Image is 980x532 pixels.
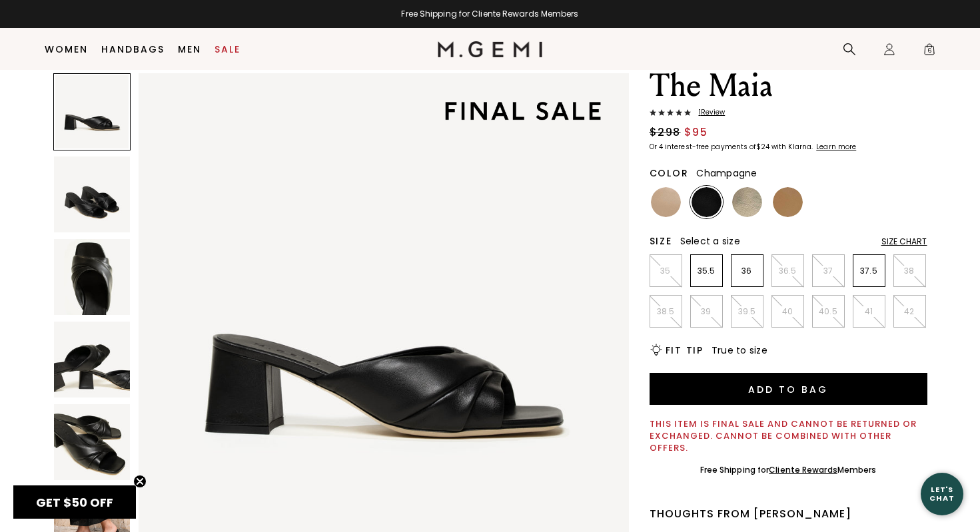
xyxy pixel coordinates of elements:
img: The Maia [54,156,130,232]
span: $298 [650,125,681,140]
img: final sale tag [424,81,620,140]
img: The Maia [54,322,130,398]
p: 35 [650,266,682,276]
p: 37 [813,266,844,276]
button: Close teaser [133,475,147,488]
img: Light Tan [773,187,803,217]
p: 38 [894,266,925,276]
div: Thoughts from [PERSON_NAME] [650,506,927,522]
span: Champagne [696,166,757,180]
klarna-placement-style-amount: $24 [756,142,769,152]
p: 35.5 [691,266,722,276]
span: GET $50 OFF [36,494,113,511]
div: Size Chart [881,236,927,247]
div: Let's Chat [921,485,963,502]
p: 36 [732,266,763,276]
img: Black [692,187,722,217]
span: Select a size [680,234,740,248]
span: 1 Review [691,109,726,117]
img: Beige [651,187,681,217]
div: This item is final sale and cannot be returned or exchanged. Cannot be combined with other offers. [650,418,927,454]
klarna-placement-style-body: with Klarna [771,142,815,152]
p: 42 [894,306,925,317]
a: Cliente Rewards [769,464,837,475]
h2: Size [650,236,672,246]
span: $95 [684,125,708,140]
div: GET $50 OFFClose teaser [13,485,136,519]
img: M.Gemi [438,41,542,57]
p: 39 [691,306,722,317]
span: True to size [712,344,767,357]
p: 41 [853,306,885,317]
h2: Color [650,168,689,178]
a: Handbags [101,44,165,55]
img: The Maia [54,404,130,480]
button: Add to Bag [650,373,927,405]
a: Women [45,44,88,55]
a: Sale [215,44,241,55]
p: 36.5 [772,266,803,276]
p: 38.5 [650,306,682,317]
a: 1Review [650,109,927,119]
h2: Fit Tip [666,345,704,356]
p: 40 [772,306,803,317]
klarna-placement-style-body: Or 4 interest-free payments of [650,142,756,152]
klarna-placement-style-cta: Learn more [816,142,856,152]
img: The Maia [54,239,130,315]
span: 6 [923,45,936,59]
a: Men [178,44,201,55]
h1: The Maia [650,67,927,105]
p: 40.5 [813,306,844,317]
p: 37.5 [853,266,885,276]
img: Champagne [732,187,762,217]
a: Learn more [815,143,856,151]
p: 39.5 [732,306,763,317]
div: Free Shipping for Members [700,465,877,475]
